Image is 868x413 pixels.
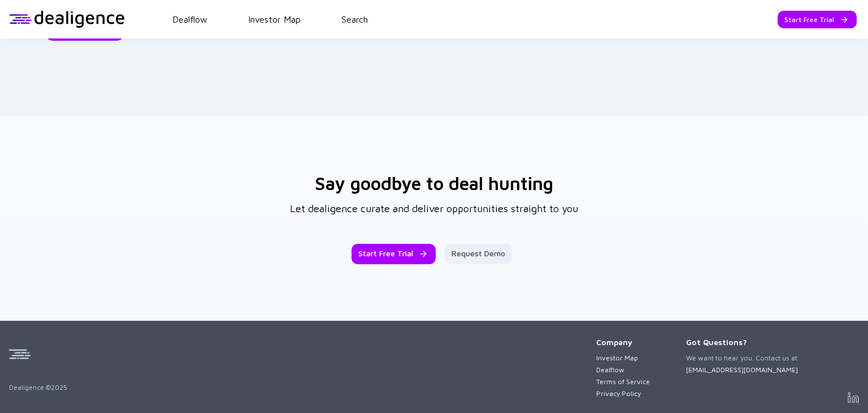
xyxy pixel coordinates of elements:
a: Investor Map [596,354,650,362]
h3: Say goodbye to deal hunting [315,173,553,194]
button: Request Demo [445,244,512,264]
img: Dealigence Linkedin Page [848,392,859,403]
a: Search [341,14,368,24]
button: Start Free Trial [351,244,436,264]
div: Got Questions? [686,337,798,347]
a: Dealflow [172,14,207,24]
a: Privacy Policy [596,389,650,398]
div: Company [596,337,650,347]
span: Let dealigence curate and deliver opportunities straight to you [290,201,578,217]
div: Dealigence © 2025 [9,343,596,392]
div: We want to hear you. Contact us at [686,354,798,374]
button: Start Free Trial [778,11,857,28]
a: Terms of Service [596,377,650,386]
a: Investor Map [248,14,301,24]
a: Dealflow [596,365,650,374]
a: [EMAIL_ADDRESS][DOMAIN_NAME] [686,365,798,374]
img: Dealigence Icon [9,343,31,365]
